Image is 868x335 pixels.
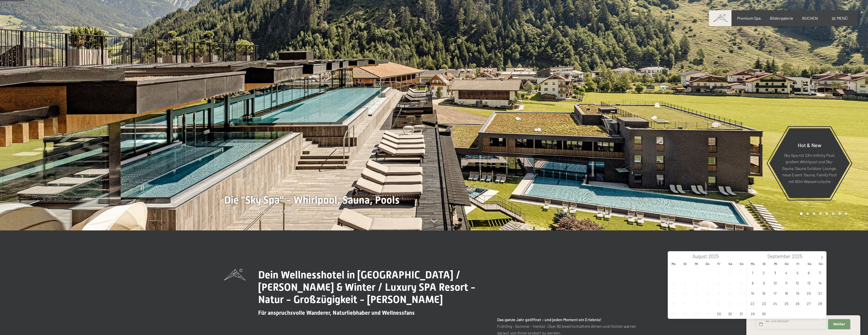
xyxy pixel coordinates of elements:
span: August 9, 2025 [725,278,735,288]
span: August 1, 2025 [714,268,724,278]
span: Sa [804,262,815,266]
span: August 7, 2025 [703,278,713,288]
span: Menü [837,16,848,21]
span: September 2, 2025 [759,268,769,278]
span: August 24, 2025 [736,298,746,308]
span: September 10, 2025 [770,278,780,288]
span: August 14, 2025 [703,288,713,298]
span: Hot & New [798,142,821,148]
button: Weiter [828,319,850,330]
div: Carousel Page 1 (Current Slide) [800,212,803,215]
span: August 15, 2025 [714,288,724,298]
span: September 23, 2025 [759,298,769,308]
span: Di [758,262,770,266]
span: September 24, 2025 [770,298,780,308]
span: September 30, 2025 [759,309,769,319]
span: August 5, 2025 [680,278,690,288]
span: September [767,254,791,259]
span: September 9, 2025 [759,278,769,288]
span: September 13, 2025 [804,278,814,288]
span: September 19, 2025 [792,288,802,298]
span: August 25, 2025 [669,309,679,319]
span: August 4, 2025 [669,278,679,288]
span: Di [679,262,691,266]
span: August 23, 2025 [725,298,735,308]
input: Year [707,253,724,259]
span: Do [781,262,792,266]
span: September 11, 2025 [781,278,791,288]
span: August 19, 2025 [680,298,690,308]
span: September 20, 2025 [804,288,814,298]
span: Für anspruchsvolle Wanderer, Naturliebhaber und Wellnessfans [258,310,415,316]
p: Sky Spa mit 23m Infinity Pool, großem Whirlpool und Sky-Sauna, Sauna Outdoor Lounge, neue Event-S... [782,152,837,185]
div: Carousel Page 2 [806,212,809,215]
div: Carousel Page 6 [832,212,835,215]
a: Premium Spa [737,16,761,21]
span: So [736,262,747,266]
span: September 5, 2025 [792,268,802,278]
span: Mi [691,262,702,266]
span: September 25, 2025 [781,298,791,308]
span: September 16, 2025 [759,288,769,298]
span: Weiter [833,322,845,327]
span: August 22, 2025 [714,298,724,308]
span: August 17, 2025 [736,288,746,298]
a: Bildergalerie [770,16,793,21]
div: Carousel Pagination [798,212,848,215]
div: Carousel Page 8 [845,212,848,215]
span: August 3, 2025 [736,268,746,278]
span: September 18, 2025 [781,288,791,298]
span: Sa [725,262,736,266]
span: September 17, 2025 [770,288,780,298]
span: August 8, 2025 [714,278,724,288]
div: Carousel Page 7 [838,212,841,215]
span: September 6, 2025 [804,268,814,278]
div: Carousel Page 3 [813,212,815,215]
span: Dein Wellnesshotel in [GEOGRAPHIC_DATA] / [PERSON_NAME] & Winter / Luxury SPA Resort - Natur - Gr... [258,269,476,306]
strong: Das ganze Jahr geöffnet – und jeden Moment ein Erlebnis! [497,317,601,322]
input: Year [791,253,808,259]
span: September 8, 2025 [748,278,758,288]
span: August 26, 2025 [680,309,690,319]
span: August 27, 2025 [691,309,701,319]
span: September 7, 2025 [815,268,825,278]
span: September 21, 2025 [815,288,825,298]
span: Mo [668,262,679,266]
span: August 12, 2025 [680,288,690,298]
div: Carousel Page 4 [819,212,822,215]
span: September 27, 2025 [804,298,814,308]
span: August 21, 2025 [703,298,713,308]
span: August 29, 2025 [714,309,724,319]
span: August 18, 2025 [669,298,679,308]
span: August 20, 2025 [691,298,701,308]
span: September 15, 2025 [748,288,758,298]
span: August 30, 2025 [725,309,735,319]
span: August 2, 2025 [725,268,735,278]
span: August 6, 2025 [691,278,701,288]
span: August 16, 2025 [725,288,735,298]
a: Hot & New Sky Spa mit 23m Infinity Pool, großem Whirlpool und Sky-Sauna, Sauna Outdoor Lounge, ne... [769,128,850,198]
span: September 29, 2025 [748,309,758,319]
span: Fr [792,262,804,266]
span: September 26, 2025 [792,298,802,308]
span: September 28, 2025 [815,298,825,308]
span: September 4, 2025 [781,268,791,278]
span: Fr [713,262,725,266]
span: August 11, 2025 [669,288,679,298]
span: August 31, 2025 [736,309,746,319]
span: So [815,262,826,266]
span: September 3, 2025 [770,268,780,278]
span: August 28, 2025 [703,309,713,319]
span: August 10, 2025 [736,278,746,288]
span: Mo [747,262,758,266]
span: September 14, 2025 [815,278,825,288]
span: Mi [770,262,781,266]
span: September 1, 2025 [748,268,758,278]
a: BUCHEN [802,16,818,21]
span: August 13, 2025 [691,288,701,298]
span: August [693,254,707,259]
div: Carousel Page 5 [825,212,828,215]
